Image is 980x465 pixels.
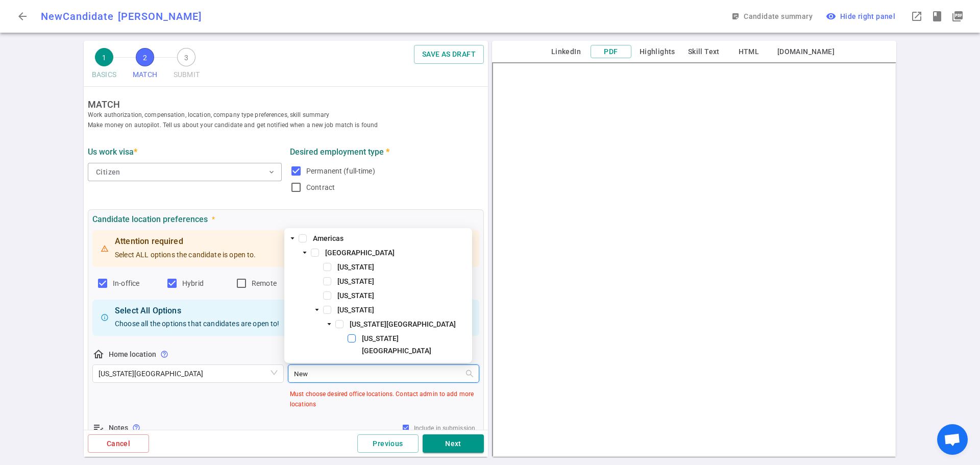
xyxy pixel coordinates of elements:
[41,10,114,22] span: New Candidate
[88,434,149,453] button: Cancel
[911,10,923,22] span: launch
[927,6,947,27] button: Open resume highlights in a popup
[182,279,204,287] span: Hybrid
[290,236,295,241] span: caret-down
[267,168,276,176] span: expand_more
[113,279,139,287] span: In-office
[252,279,277,287] span: Remote
[290,147,389,157] strong: Desired employment type
[357,434,419,453] button: Previous
[492,62,896,457] iframe: candidate_document_preview__iframe
[906,6,927,27] button: Open LinkedIn as a popup
[174,66,200,83] span: SUBMIT
[423,434,484,453] button: Next
[132,424,140,432] span: Notes on work location and flexibility to relocate
[821,7,902,26] button: visibilityHide right panel
[290,389,481,409] span: Must choose desired office locations. Contact admin to add more locations
[12,6,33,27] button: Go back
[306,167,375,175] span: Permanent (full-time)
[414,45,484,64] button: SAVE AS DRAFT
[109,350,156,358] strong: Home location
[88,147,137,157] strong: US work visa
[335,275,470,287] span: New Jersey
[92,66,116,83] span: BASICS
[931,10,943,22] span: book
[302,250,307,255] span: caret-down
[826,11,836,21] i: visibility
[362,334,431,355] span: [US_STATE][GEOGRAPHIC_DATA]
[133,66,157,83] span: MATCH
[325,249,395,257] span: [GEOGRAPHIC_DATA]
[92,422,105,434] span: edit_note
[728,45,769,58] button: HTML
[337,291,374,300] span: [US_STATE]
[88,163,282,181] button: Citizen
[414,425,475,432] span: Include in submission
[337,306,374,314] span: [US_STATE]
[88,45,120,86] button: 1BASICS
[337,277,374,285] span: [US_STATE]
[88,99,492,110] strong: MATCH
[773,45,839,58] button: [DOMAIN_NAME]
[169,45,204,86] button: 3SUBMIT
[350,320,456,328] span: [US_STATE][GEOGRAPHIC_DATA]
[348,318,470,330] span: New York Area
[99,366,278,381] span: New York City
[335,289,470,302] span: New Mexico
[635,45,679,58] button: Highlights
[92,348,105,360] span: home_pin
[335,304,470,316] span: New York
[177,48,195,66] span: 3
[731,12,740,20] span: sticky_note_2
[729,7,817,26] button: Open sticky note
[951,10,964,22] i: picture_as_pdf
[591,45,631,59] button: PDF
[109,424,128,432] strong: Notes
[118,10,202,22] span: [PERSON_NAME]
[88,110,492,130] span: Work authorization, compensation, location, company type preferences, skill summary Make money on...
[129,45,161,86] button: 2MATCH
[335,261,470,273] span: New Hampshire
[160,350,168,358] span: Please select candidate's home city (or state)
[360,332,470,357] span: New York City
[323,247,470,259] span: United States
[115,303,280,333] div: Choose all the options that candidates are open to!
[937,424,968,455] div: Open chat
[314,307,320,312] span: caret-down
[115,306,280,316] div: Select All Options
[16,10,29,22] span: arrow_back
[95,48,113,66] span: 1
[947,6,968,27] button: Open PDF in a popup
[546,45,586,58] button: LinkedIn
[115,236,256,247] div: Attention required
[313,234,344,242] span: Americas
[115,233,256,264] div: Select ALL options the candidate is open to.
[311,232,470,244] span: Americas
[683,45,724,58] button: Skill Text
[337,263,374,271] span: [US_STATE]
[92,214,208,224] strong: Candidate location preferences
[136,48,154,66] span: 2
[306,183,335,191] span: Contract
[327,322,332,327] span: caret-down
